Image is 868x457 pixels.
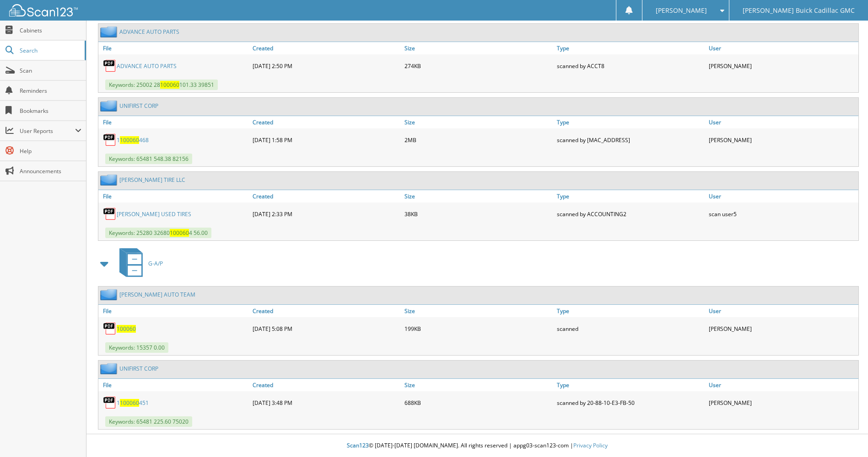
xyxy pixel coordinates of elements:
a: File [98,305,250,317]
a: User [706,305,858,317]
img: scan123-logo-white.svg [9,4,78,16]
a: [PERSON_NAME] AUTO TEAM [119,291,195,298]
span: User Reports [20,127,75,135]
a: Type [555,42,706,54]
div: [PERSON_NAME] [706,393,858,412]
div: [DATE] 3:48 PM [250,393,402,412]
a: Created [250,379,402,391]
div: scan user5 [706,205,858,223]
div: scanned by ACCOUNTING2 [555,205,706,223]
a: UNIFIRST CORP [119,102,158,110]
a: Type [555,116,706,128]
a: Created [250,190,402,202]
img: PDF.png [103,396,117,409]
a: ADVANCE AUTO PARTS [119,28,179,36]
div: [DATE] 5:08 PM [250,319,402,338]
img: PDF.png [103,59,117,73]
span: [PERSON_NAME] Buick Cadillac GMC [743,8,855,13]
span: [PERSON_NAME] [656,8,707,13]
span: Reminders [20,87,81,95]
span: Keywords: 65481 225.60 75020 [105,416,192,427]
a: Type [555,305,706,317]
img: PDF.png [103,322,117,335]
a: 100060 [117,325,136,333]
a: User [706,379,858,391]
div: [DATE] 2:33 PM [250,205,402,223]
span: Help [20,147,81,155]
a: Size [402,42,554,54]
span: 100060 [120,136,139,144]
div: [PERSON_NAME] [706,319,858,338]
img: PDF.png [103,133,117,147]
span: 100060 [160,81,179,89]
span: Scan [20,67,81,74]
a: User [706,42,858,54]
a: Created [250,116,402,128]
img: folder2.png [100,100,119,112]
div: [PERSON_NAME] [706,131,858,149]
a: 1100060451 [117,399,149,407]
a: Size [402,379,554,391]
img: folder2.png [100,363,119,374]
div: 688KB [402,393,554,412]
a: User [706,190,858,202]
img: PDF.png [103,207,117,221]
a: File [98,116,250,128]
a: File [98,42,250,54]
a: Type [555,379,706,391]
span: Announcements [20,167,81,175]
a: [PERSON_NAME] TIRE LLC [119,176,185,184]
div: © [DATE]-[DATE] [DOMAIN_NAME]. All rights reserved | appg03-scan123-com | [86,435,868,457]
span: Bookmarks [20,107,81,115]
div: scanned [555,319,706,338]
a: Privacy Policy [573,441,608,449]
img: folder2.png [100,26,119,37]
span: Keywords: 25002 28 101.33 39851 [105,80,218,90]
span: Scan123 [347,441,369,449]
span: Search [20,47,80,54]
a: ADVANCE AUTO PARTS [117,62,177,70]
a: 1100060468 [117,136,149,144]
a: Type [555,190,706,202]
iframe: Chat Widget [822,413,868,457]
img: folder2.png [100,289,119,300]
a: Created [250,305,402,317]
a: G-A/P [114,245,163,282]
a: Created [250,42,402,54]
div: [PERSON_NAME] [706,57,858,75]
div: [DATE] 1:58 PM [250,131,402,149]
img: folder2.png [100,174,119,186]
a: User [706,116,858,128]
span: 100060 [170,229,189,237]
span: Keywords: 15357 0.00 [105,342,168,353]
span: Cabinets [20,27,81,34]
div: scanned by [MAC_ADDRESS] [555,131,706,149]
a: File [98,190,250,202]
div: scanned by 20-88-10-E3-FB-50 [555,393,706,412]
a: Size [402,190,554,202]
div: 2MB [402,131,554,149]
a: Size [402,116,554,128]
span: Keywords: 65481 548.38 82156 [105,154,192,164]
div: 38KB [402,205,554,223]
div: scanned by ACCT8 [555,57,706,75]
a: Size [402,305,554,317]
div: [DATE] 2:50 PM [250,57,402,75]
a: UNIFIRST CORP [119,365,158,372]
span: G-A/P [148,260,163,267]
a: File [98,379,250,391]
span: 100060 [120,399,139,407]
div: 199KB [402,319,554,338]
span: Keywords: 25280 32680 4 56.00 [105,228,211,238]
a: [PERSON_NAME] USED TIRES [117,210,191,218]
div: 274KB [402,57,554,75]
